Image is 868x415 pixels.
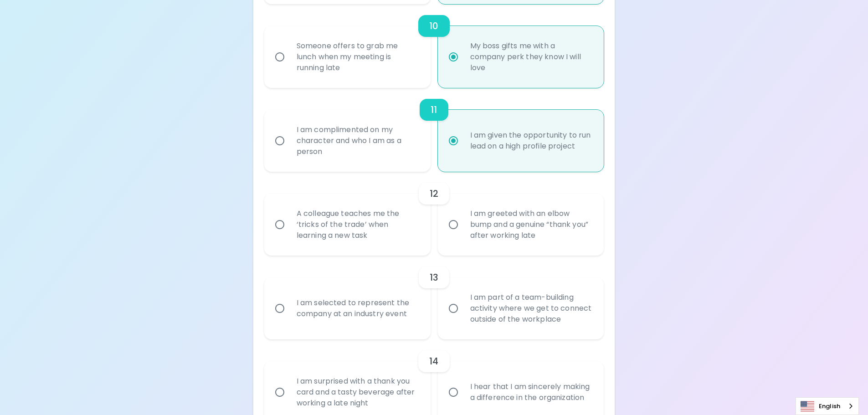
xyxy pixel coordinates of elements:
div: Language [796,397,859,415]
h6: 11 [431,102,437,117]
a: English [796,398,858,415]
h6: 13 [430,270,438,285]
div: choice-group-check [264,256,604,339]
div: Someone offers to grab me lunch when my meeting is running late [289,30,426,84]
h6: 12 [430,186,438,201]
div: I hear that I am sincerely making a difference in the organization [463,370,599,414]
div: choice-group-check [264,88,604,172]
div: A colleague teaches me the ‘tricks of the trade’ when learning a new task [289,197,426,252]
div: choice-group-check [264,172,604,256]
div: choice-group-check [264,4,604,88]
h6: 14 [429,354,438,369]
div: I am selected to represent the company at an industry event [289,287,426,330]
aside: Language selected: English [796,397,859,415]
div: I am part of a team-building activity where we get to connect outside of the workplace [463,281,599,336]
div: I am complimented on my character and who I am as a person [289,113,426,168]
h6: 10 [429,19,438,33]
div: I am given the opportunity to run lead on a high profile project [463,119,599,163]
div: My boss gifts me with a company perk they know I will love [463,30,599,84]
div: I am greeted with an elbow bump and a genuine “thank you” after working late [463,197,599,252]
